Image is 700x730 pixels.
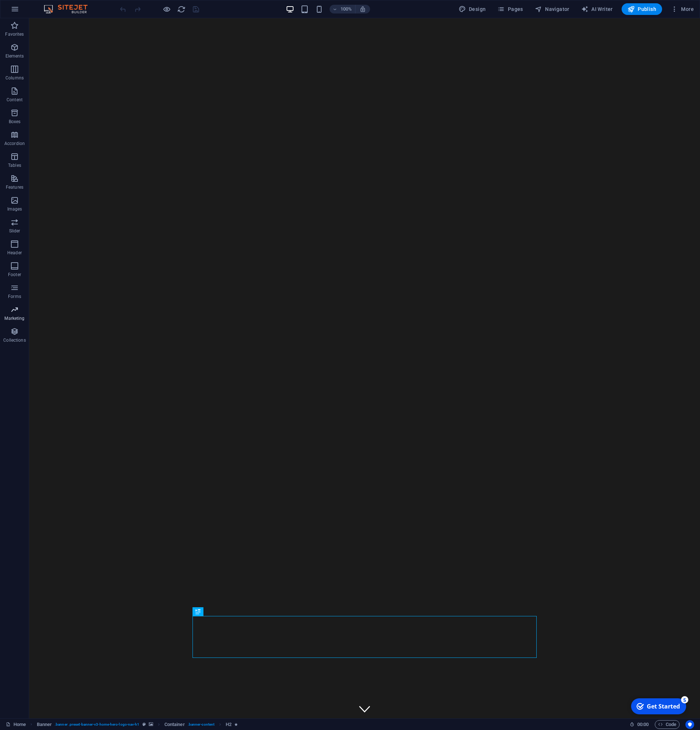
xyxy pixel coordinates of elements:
p: Features [6,184,23,190]
p: Footer [8,272,21,278]
button: Pages [494,3,526,15]
span: : [642,722,643,727]
span: Code [658,720,676,729]
i: Element contains an animation [234,722,238,726]
i: This element is a customizable preset [143,722,146,726]
span: . banner .preset-banner-v3-home-hero-logo-nav-h1 [55,720,139,729]
img: Editor Logo [42,5,97,13]
span: Design [459,5,486,13]
a: Click to cancel selection. Double-click to open Pages [6,720,26,729]
span: Pages [497,5,523,13]
button: Design [456,3,489,15]
span: Click to select. Double-click to edit [164,720,185,729]
div: 5 [54,1,61,8]
p: Tables [8,162,21,168]
button: Publish [622,3,662,15]
h6: Session time [630,720,649,729]
div: Get Started [20,7,53,15]
button: Usercentrics [685,720,694,729]
i: On resize automatically adjust zoom level to fit chosen device. [359,6,366,12]
span: Click to select. Double-click to edit [37,720,52,729]
p: Columns [5,75,24,81]
p: Slider [9,228,20,234]
i: Reload page [177,5,186,13]
span: . banner-content [188,720,214,729]
div: Get Started 5 items remaining, 0% complete [4,3,59,19]
span: 00 00 [637,720,649,729]
p: Images [7,206,22,212]
button: More [668,3,697,15]
nav: breadcrumb [37,720,238,729]
span: Navigator [535,5,569,13]
button: reload [177,5,186,13]
span: AI Writer [581,5,613,13]
p: Favorites [5,31,24,37]
button: AI Writer [578,3,616,15]
h6: 100% [341,5,352,13]
i: This element contains a background [149,722,153,726]
button: Code [655,720,680,729]
p: Collections [3,337,26,343]
span: Publish [627,5,656,13]
span: More [671,5,694,13]
span: Click to select. Double-click to edit [226,720,232,729]
p: Marketing [4,315,24,321]
p: Forms [8,294,21,299]
p: Header [7,250,22,256]
p: Elements [5,53,24,59]
button: 100% [330,5,355,13]
div: Design (Ctrl+Alt+Y) [456,3,489,15]
p: Accordion [4,141,25,146]
p: Boxes [9,119,21,125]
button: Click here to leave preview mode and continue editing [162,5,171,13]
p: Content [7,97,23,103]
button: Navigator [532,3,572,15]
